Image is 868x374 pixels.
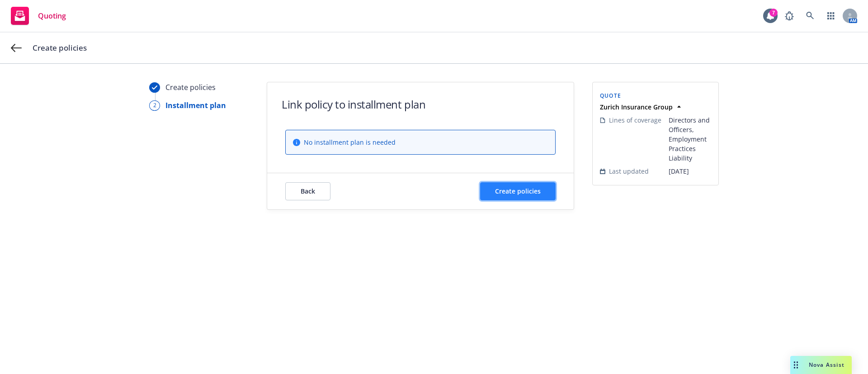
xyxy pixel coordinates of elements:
span: Last updated [609,166,649,176]
span: Quoting [38,12,66,19]
span: Directors and Officers, Employment Practices Liability [669,115,711,163]
a: Switch app [822,7,840,25]
strong: Zurich Insurance Group [600,103,673,111]
a: Report a Bug [780,7,798,25]
div: Create policies [165,82,216,93]
span: Lines of coverage [609,115,661,125]
h1: Link policy to installment plan [282,97,425,112]
div: Installment plan [165,100,226,111]
span: Quote [600,92,621,99]
span: Create policies [495,187,541,195]
div: 2 [149,100,160,111]
button: Back [285,182,330,200]
div: 7 [769,9,778,17]
span: No installment plan is needed [304,137,396,147]
a: Quoting [7,3,70,28]
div: Drag to move [790,356,802,374]
button: Nova Assist [790,356,852,374]
span: Nova Assist [809,361,844,369]
span: Create policies [33,43,87,53]
a: Search [801,7,819,25]
span: [DATE] [669,166,711,176]
button: Create policies [480,182,556,200]
span: Back [301,187,315,195]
